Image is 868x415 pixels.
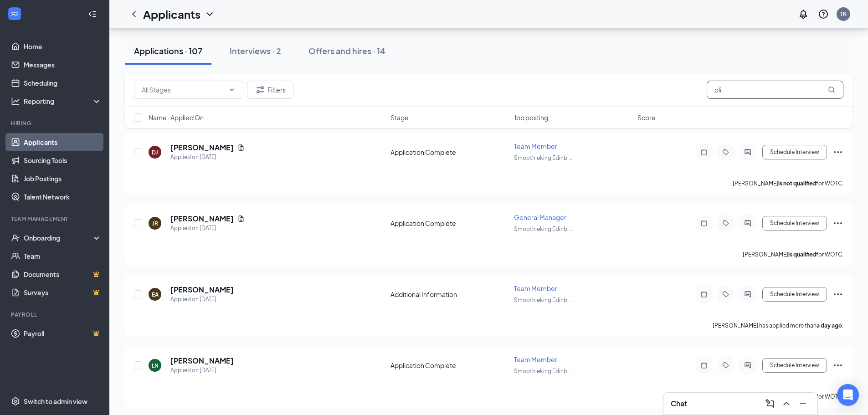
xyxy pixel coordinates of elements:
div: Additional Information [390,290,508,299]
input: Search in applications [707,81,843,99]
svg: Minimize [797,398,808,409]
svg: Settings [11,397,20,406]
svg: Note [699,291,709,298]
a: Scheduling [24,74,102,92]
p: [PERSON_NAME] for WOTC. [733,179,843,187]
svg: ComposeMessage [765,398,776,409]
h5: [PERSON_NAME] [170,356,234,366]
b: is not qualified [778,180,816,187]
div: Interviews · 2 [230,45,281,56]
div: Reporting [24,97,102,106]
div: Team Management [11,215,100,223]
svg: MagnifyingGlass [828,86,835,93]
p: [PERSON_NAME] has applied more than . [713,322,843,329]
svg: Note [699,149,709,156]
div: Applied on [DATE] [170,153,245,162]
div: LN [152,362,159,369]
h5: [PERSON_NAME] [170,214,234,224]
svg: ChevronUp [781,398,792,409]
a: SurveysCrown [24,283,102,302]
div: Application Complete [390,148,508,157]
div: TK [840,10,847,18]
div: Application Complete [390,219,508,228]
h5: [PERSON_NAME] [170,285,234,295]
a: Sourcing Tools [24,151,102,169]
button: Schedule Interview [762,216,827,231]
span: Stage [390,113,409,122]
h5: [PERSON_NAME] [170,143,234,153]
svg: Notifications [798,9,809,20]
svg: UserCheck [11,233,20,242]
a: Job Postings [24,169,102,188]
span: Job posting [514,113,548,122]
div: Offers and hires · 14 [308,45,385,56]
span: Team Member [514,355,557,364]
b: a day ago [817,322,842,329]
div: Applied on [DATE] [170,366,234,375]
svg: ActiveChat [742,291,753,298]
span: Team Member [514,284,557,292]
a: Team [24,247,102,265]
input: All Stages [142,85,225,95]
button: Minimize [796,396,810,411]
a: PayrollCrown [24,324,102,343]
button: Schedule Interview [762,287,827,302]
div: Payroll [11,311,100,318]
span: Smoothieking Edinb ... [514,225,572,232]
svg: Ellipses [832,360,843,371]
svg: Tag [720,291,731,298]
span: Name · Applied On [149,113,204,122]
button: ComposeMessage [763,396,777,411]
svg: ChevronDown [228,86,236,93]
span: Smoothieking Edinb ... [514,297,572,303]
span: General Manager [514,213,566,221]
button: ChevronUp [779,396,794,411]
svg: Filter [255,84,266,95]
div: Onboarding [24,233,94,242]
h1: Applicants [143,6,200,22]
svg: Note [699,362,709,369]
svg: Analysis [11,97,20,106]
a: Home [24,37,102,56]
svg: Ellipses [832,289,843,300]
div: Applications · 107 [134,45,202,56]
div: JR [152,220,158,227]
b: is qualified [788,251,816,258]
svg: ChevronLeft [128,9,139,20]
svg: ActiveChat [742,362,753,369]
svg: WorkstreamLogo [10,9,19,18]
svg: Tag [720,220,731,227]
button: Schedule Interview [762,145,827,159]
span: Smoothieking Edinb ... [514,154,572,161]
div: Open Intercom Messenger [837,384,859,406]
span: Team Member [514,142,557,150]
button: Schedule Interview [762,358,827,373]
svg: Note [699,220,709,227]
span: Score [637,113,656,122]
svg: QuestionInfo [818,9,829,20]
svg: Document [237,215,245,222]
a: DocumentsCrown [24,265,102,283]
div: Application Complete [390,361,508,370]
p: [PERSON_NAME] for WOTC. [743,251,843,258]
div: DJ [152,149,158,156]
svg: Document [237,144,245,151]
svg: ActiveChat [742,149,753,156]
a: Applicants [24,133,102,151]
svg: ActiveChat [742,220,753,227]
div: Switch to admin view [24,397,87,406]
svg: Ellipses [832,147,843,158]
h3: Chat [671,399,687,409]
div: Applied on [DATE] [170,295,234,304]
a: Messages [24,56,102,74]
span: Smoothieking Edinb ... [514,368,572,374]
svg: Tag [720,149,731,156]
div: EA [152,291,159,298]
svg: Collapse [88,10,97,19]
svg: Ellipses [832,218,843,229]
button: Filter Filters [247,81,293,99]
svg: ChevronDown [204,9,215,20]
a: Talent Network [24,188,102,206]
div: Applied on [DATE] [170,224,245,233]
